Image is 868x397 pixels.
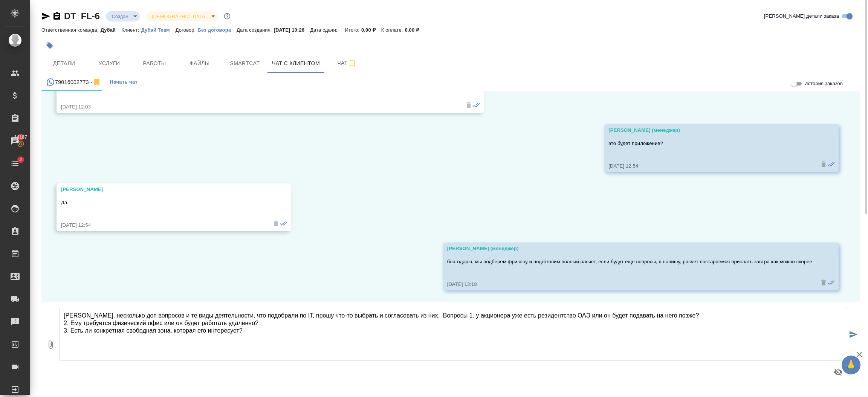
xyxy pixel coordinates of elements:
[61,103,457,111] div: [DATE] 12:03
[608,140,812,147] p: это будет приложение?
[10,133,32,141] span: 14187
[608,127,812,134] div: [PERSON_NAME] (менеджер)
[64,11,100,21] a: DT_FL-6
[61,199,265,206] p: Да
[136,59,173,68] span: Работы
[222,11,232,21] button: Доп статусы указывают на важность/срочность заказа
[829,363,847,381] button: Предпросмотр
[329,58,365,68] span: Чат
[46,59,82,68] span: Детали
[15,156,26,163] span: 2
[274,27,310,33] p: [DATE] 10:26
[361,27,381,33] p: 0,00 ₽
[46,78,101,87] div: 79016002773 (Евгений) - (undefined)
[146,11,218,21] div: Создан
[101,27,122,33] p: Дубай
[405,27,425,33] p: 0,00 ₽
[272,59,320,68] span: Чат с клиентом
[150,13,209,20] button: [DEMOGRAPHIC_DATA]
[310,27,339,33] p: Дата сдачи:
[141,27,176,33] p: Дубай Теам
[110,78,138,87] span: Начать чат
[2,131,28,150] a: 14187
[447,281,812,288] div: [DATE] 13:18
[345,27,361,33] p: Итого:
[41,27,101,33] p: Ответственная команда:
[2,154,28,173] a: 2
[41,73,860,91] div: simple tabs example
[804,80,843,87] span: История заказов
[845,357,857,373] span: 🙏
[842,356,860,374] button: 🙏
[92,78,101,87] svg: Отписаться
[348,59,357,68] svg: Подписаться
[52,12,61,21] button: Скопировать ссылку
[182,59,218,68] span: Файлы
[227,59,263,68] span: Smartcat
[237,27,274,33] p: Дата создания:
[61,221,265,229] div: [DATE] 12:54
[141,26,176,33] a: Дубай Теам
[447,245,812,252] div: [PERSON_NAME] (менеджер)
[764,12,839,20] span: [PERSON_NAME] детали заказа
[91,59,127,68] span: Услуги
[110,13,131,20] button: Создан
[61,186,265,193] div: [PERSON_NAME]
[41,37,58,54] button: Добавить тэг
[197,27,237,33] p: Без договора
[197,26,237,33] a: Без договора
[121,27,141,33] p: Клиент:
[176,27,198,33] p: Договор:
[106,11,140,21] div: Создан
[381,27,405,33] p: К оплате:
[447,258,812,266] p: благодарю, мы подберем фризону и подготовим полный расчет, если будут еще вопросы, я напишу, расч...
[41,12,50,21] button: Скопировать ссылку для ЯМессенджера
[106,73,141,91] button: Начать чат
[608,162,812,170] div: [DATE] 12:54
